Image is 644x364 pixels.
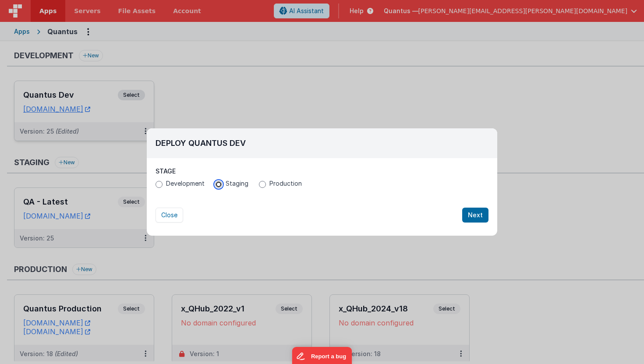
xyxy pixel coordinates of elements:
span: Production [269,179,302,188]
button: Next [462,208,488,223]
input: Staging [215,181,222,188]
input: Production [259,181,266,188]
input: Development [156,181,163,188]
span: Development [166,179,205,188]
span: Staging [226,179,248,188]
h2: Deploy Quantus Dev [156,137,488,149]
span: Stage [156,167,176,175]
button: Close [156,208,183,223]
